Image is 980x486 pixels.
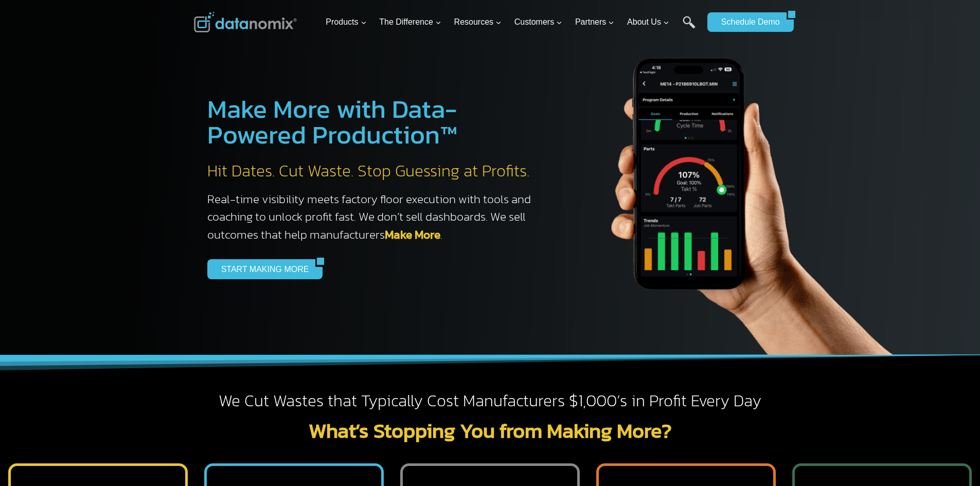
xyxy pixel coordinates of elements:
[514,15,562,29] span: Customers
[207,259,316,279] a: START MAKING MORE
[627,15,669,29] span: About Us
[207,160,542,182] h2: Hit Dates. Cut Waste. Stop Guessing at Profits.
[683,16,696,39] a: Search
[575,15,614,29] span: Partners
[454,15,502,29] span: Resources
[194,12,297,32] img: Datanomix
[207,190,542,244] h3: Real-time visibility meets factory floor execution with tools and coaching to unlock profit fast....
[5,304,170,481] iframe: Popup CTA
[322,6,702,39] nav: Primary Navigation
[379,15,441,29] span: The Difference
[707,12,787,32] a: Schedule Demo
[562,21,922,355] img: The Datanoix Mobile App available on Android and iOS Devices
[326,15,366,29] span: Products
[194,420,787,441] h2: What’s Stopping You from Making More?
[385,226,440,243] a: Make More
[194,390,787,412] h2: We Cut Wastes that Typically Cost Manufacturers $1,000’s in Profit Every Day
[207,96,542,148] h1: Make More with Data-Powered Production™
